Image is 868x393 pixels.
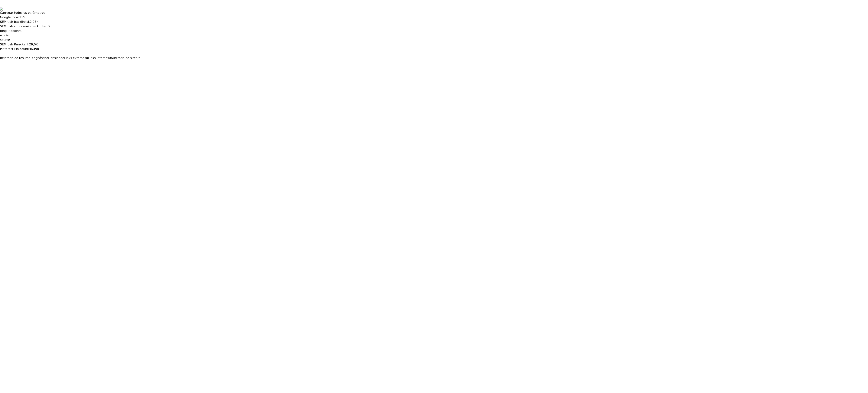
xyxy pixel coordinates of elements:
[30,20,38,24] a: 2,26K
[109,56,111,60] span: 0
[29,43,38,46] a: 29,0K
[28,20,30,24] span: L
[21,15,25,19] a: n/a
[17,29,21,33] a: n/a
[21,43,29,46] span: Rank
[16,29,17,33] span: I
[136,56,140,60] span: n/a
[64,56,86,60] span: Links externos
[20,15,21,19] span: I
[88,56,109,60] span: Links internos
[28,47,33,51] span: PIN
[48,56,64,60] span: Densidade
[111,56,141,60] a: Auditoria do siten/a
[46,25,50,28] span: LD
[30,56,48,60] span: Diagnóstico
[111,56,136,60] span: Auditoria do site
[33,47,39,51] a: 498
[86,56,88,60] span: 0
